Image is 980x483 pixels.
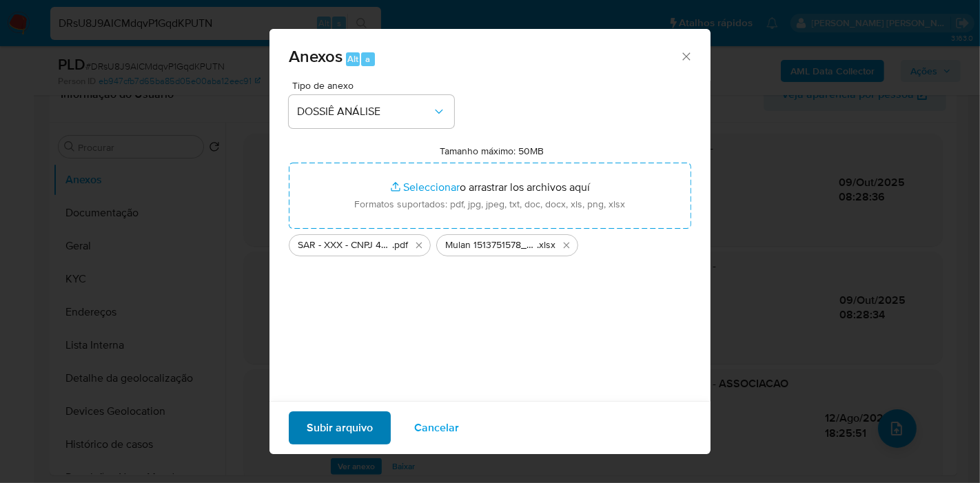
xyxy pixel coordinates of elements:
span: Subir arquivo [307,413,373,443]
span: Cancelar [414,413,459,443]
span: .pdf [392,238,408,252]
button: DOSSIÊ ANÁLISE [289,95,454,128]
span: Mulan 1513751578_2025_10_09_07_48_44 [445,238,537,252]
span: Tipo de anexo [292,81,458,90]
span: .xlsx [537,238,555,252]
ul: Archivos seleccionados [289,229,691,256]
button: Cancelar [396,411,477,444]
button: Eliminar Mulan 1513751578_2025_10_09_07_48_44.xlsx [558,237,575,254]
span: SAR - XXX - CNPJ 42013126000140 - ASSOCIACAO EXODUS BENEFICIOS [298,238,392,252]
span: a [365,52,370,65]
button: Cerrar [680,50,692,62]
label: Tamanho máximo: 50MB [440,145,544,157]
button: Eliminar SAR - XXX - CNPJ 42013126000140 - ASSOCIACAO EXODUS BENEFICIOS.pdf [411,237,427,254]
span: DOSSIÊ ANÁLISE [297,105,432,119]
span: Anexos [289,44,343,68]
span: Alt [347,52,358,65]
button: Subir arquivo [289,411,391,444]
